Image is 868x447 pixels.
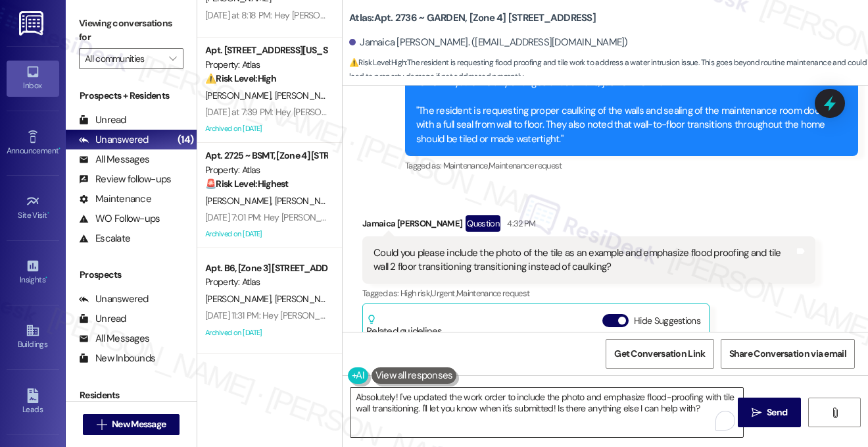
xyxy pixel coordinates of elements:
div: Archived on [DATE] [204,226,328,242]
span: : The resident is requesting flood proofing and tile work to address a water intrusion issue. Thi... [349,56,868,84]
a: Insights • [7,255,59,290]
div: Related guidelines [366,314,443,338]
div: Property: Atlas [205,275,327,289]
a: Buildings [7,319,59,355]
div: Apt. 2725 ~ BSMT, [Zone 4] [STREET_ADDRESS] [205,149,327,163]
button: New Message [83,414,180,435]
button: Share Conversation via email [721,339,855,369]
i:  [830,408,840,418]
div: Unread [79,113,126,127]
a: Site Visit • [7,190,59,226]
div: Escalate [79,232,130,246]
input: All communities [85,48,162,69]
a: Inbox [7,61,59,96]
span: New Message [112,417,166,431]
strong: ⚠️ Risk Level: High [349,57,406,68]
div: 4:32 PM [504,217,535,230]
div: Archived on [DATE] [204,325,328,341]
div: Apt. [STREET_ADDRESS][US_STATE], [Zone 1] [STREET_ADDRESS][US_STATE] [205,43,327,57]
i:  [752,408,761,418]
a: Leads [7,384,59,420]
span: Urgent , [431,288,456,299]
div: You’re welcome! Before I submit the work order, here are the specifics I plan to include for your... [416,62,837,147]
div: Jamaica [PERSON_NAME]. ([EMAIL_ADDRESS][DOMAIN_NAME]) [349,36,628,49]
label: Hide Suggestions [634,314,700,328]
textarea: To enrich screen reader interactions, please activate Accessibility in Grammarly extension settings [350,388,743,437]
span: [PERSON_NAME] [205,195,275,207]
span: [PERSON_NAME] [275,90,341,101]
strong: ⚠️ Risk Level: High [205,72,276,84]
i:  [97,419,107,430]
div: All Messages [79,153,149,167]
div: All Messages [79,332,149,346]
span: • [59,144,60,153]
span: Maintenance , [443,160,489,171]
span: • [47,209,49,218]
i:  [169,53,176,64]
div: Property: Atlas [205,58,327,72]
b: Atlas: Apt. 2736 ~ GARDEN, [Zone 4] [STREET_ADDRESS] [349,11,596,25]
div: Maintenance [79,192,151,206]
div: Tagged as: [405,156,858,175]
div: New Inbounds [79,352,155,365]
img: ResiDesk Logo [19,11,46,36]
span: [PERSON_NAME] [205,90,275,101]
button: Send [738,398,802,427]
span: Get Conversation Link [614,347,705,361]
div: [DATE] at 8:18 PM: Hey [PERSON_NAME], we appreciate your text! We'll be back at 11AM to help you ... [205,9,794,21]
div: [DATE] 11:31 PM: Hey [PERSON_NAME] and [PERSON_NAME], we appreciate your text! We'll be back at 1... [205,309,867,321]
div: Apt. B6, [Zone 3] [STREET_ADDRESS] [205,261,327,275]
span: Maintenance request [456,288,530,299]
strong: 🚨 Risk Level: Highest [205,178,289,190]
span: [PERSON_NAME] [205,293,275,305]
span: [PERSON_NAME] [275,195,341,207]
div: Question [466,215,500,232]
div: Review follow-ups [79,172,171,186]
div: Prospects + Residents [66,89,197,103]
span: Share Conversation via email [729,347,846,361]
div: WO Follow-ups [79,212,160,226]
span: [PERSON_NAME] [275,293,341,305]
span: High risk , [400,288,431,299]
div: Unanswered [79,292,149,306]
span: Maintenance request [489,160,562,171]
div: Unread [79,312,126,326]
div: (14) [174,130,197,150]
div: Tagged as: [362,284,815,303]
div: Could you please include the photo of the tile as an example and emphasize flood proofing and til... [374,246,794,275]
button: Get Conversation Link [606,339,713,369]
div: Property: Atlas [205,163,327,177]
div: Prospects [66,268,197,282]
span: Send [767,406,787,419]
div: Residents [66,388,197,402]
label: Viewing conversations for [79,13,183,48]
span: • [45,273,47,282]
div: Jamaica [PERSON_NAME] [362,215,815,236]
div: Archived on [DATE] [204,120,328,137]
div: Unanswered [79,133,149,147]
